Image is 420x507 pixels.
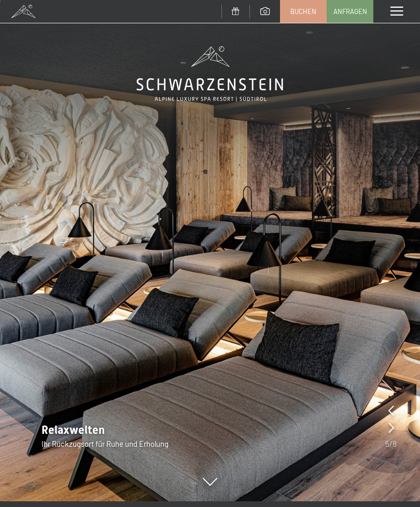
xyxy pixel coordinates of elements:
[41,423,105,436] span: Relaxwelten
[290,7,316,16] span: Buchen
[385,438,389,449] span: 5
[327,1,373,22] a: Anfragen
[389,438,393,449] span: /
[393,438,397,449] span: 8
[281,1,326,22] a: Buchen
[41,439,169,448] span: Ihr Rückzugsort für Ruhe und Erholung
[333,7,367,16] span: Anfragen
